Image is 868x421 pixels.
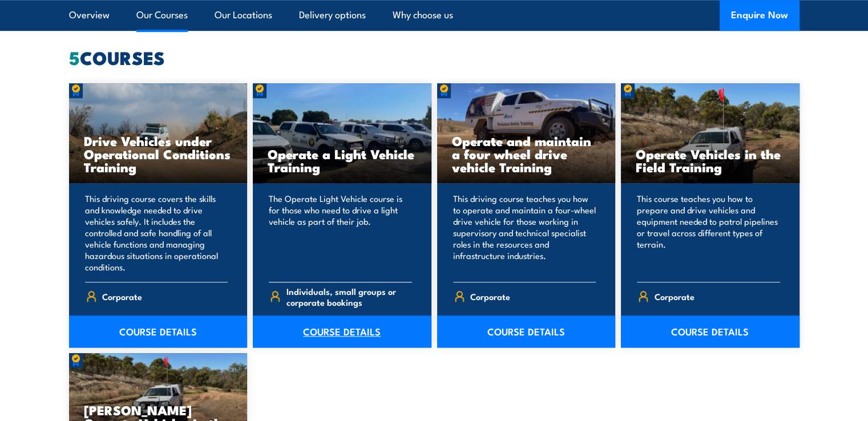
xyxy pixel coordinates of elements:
p: This driving course covers the skills and knowledge needed to drive vehicles safely. It includes ... [85,193,228,273]
a: COURSE DETAILS [437,315,616,347]
p: This course teaches you how to prepare and drive vehicles and equipment needed to patrol pipeline... [637,193,780,273]
p: The Operate Light Vehicle course is for those who need to drive a light vehicle as part of their ... [269,193,412,273]
span: Corporate [470,288,510,305]
span: Corporate [102,288,142,305]
a: COURSE DETAILS [69,315,248,347]
h3: Operate a Light Vehicle Training [268,147,417,173]
h3: Operate Vehicles in the Field Training [636,147,785,173]
h2: COURSES [69,49,800,65]
a: COURSE DETAILS [621,315,800,347]
h3: Operate and maintain a four wheel drive vehicle Training [452,134,601,173]
strong: 5 [69,43,80,71]
h3: Drive Vehicles under Operational Conditions Training [84,134,233,173]
p: This driving course teaches you how to operate and maintain a four-wheel drive vehicle for those ... [453,193,596,273]
a: COURSE DETAILS [253,315,431,347]
span: Individuals, small groups or corporate bookings [286,286,412,307]
span: Corporate [655,288,695,305]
